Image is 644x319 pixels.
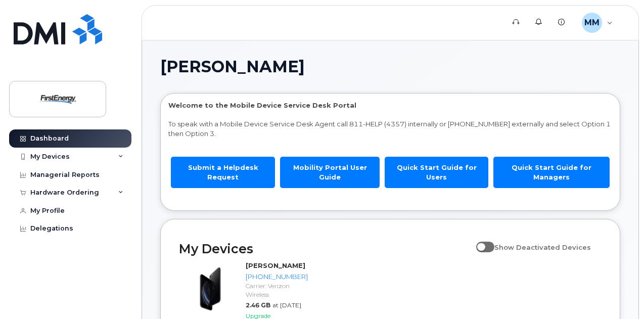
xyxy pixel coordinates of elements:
[385,157,488,188] a: Quick Start Guide for Users
[168,101,612,110] p: Welcome to the Mobile Device Service Desk Portal
[160,59,305,74] span: [PERSON_NAME]
[246,282,308,299] div: Carrier: Verizon Wireless
[168,119,612,138] p: To speak with a Mobile Device Service Desk Agent call 811-HELP (4357) internally or [PHONE_NUMBER...
[246,301,270,309] span: 2.46 GB
[187,266,234,312] img: image20231002-3703462-2fle3a.jpeg
[179,241,471,256] h2: My Devices
[171,157,275,188] a: Submit a Helpdesk Request
[476,238,484,246] input: Show Deactivated Devices
[246,272,308,282] div: [PHONE_NUMBER]
[494,243,591,251] span: Show Deactivated Devices
[272,301,301,309] span: at [DATE]
[493,157,610,188] a: Quick Start Guide for Managers
[600,275,636,311] iframe: Messenger Launcher
[280,157,380,188] a: Mobility Portal User Guide
[246,261,305,269] strong: [PERSON_NAME]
